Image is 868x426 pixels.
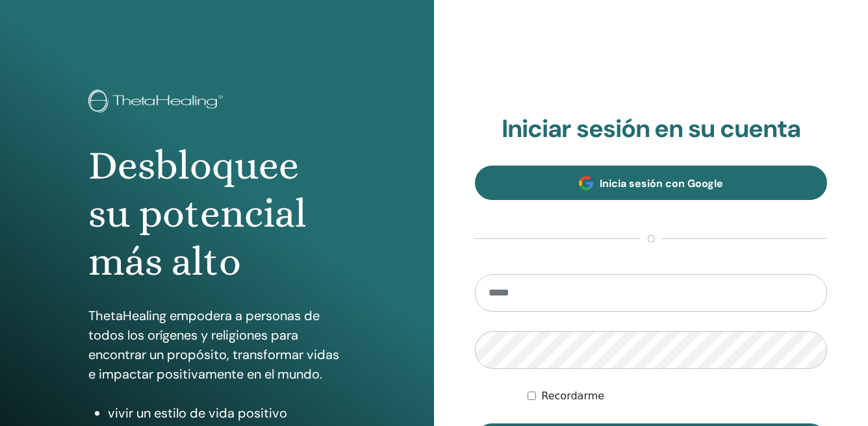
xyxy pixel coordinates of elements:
[541,388,604,404] label: Recordarme
[108,403,345,423] li: vivir un estilo de vida positivo
[528,388,827,404] div: Mantenerme autenticado indefinidamente o hasta cerrar la sesión manualmente
[475,114,827,144] h2: Iniciar sesión en su cuenta
[475,166,827,200] a: Inicia sesión con Google
[600,177,723,190] span: Inicia sesión con Google
[88,142,345,286] h1: Desbloquee su potencial más alto
[88,306,345,384] p: ThetaHealing empodera a personas de todos los orígenes y religiones para encontrar un propósito, ...
[641,231,661,247] span: o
